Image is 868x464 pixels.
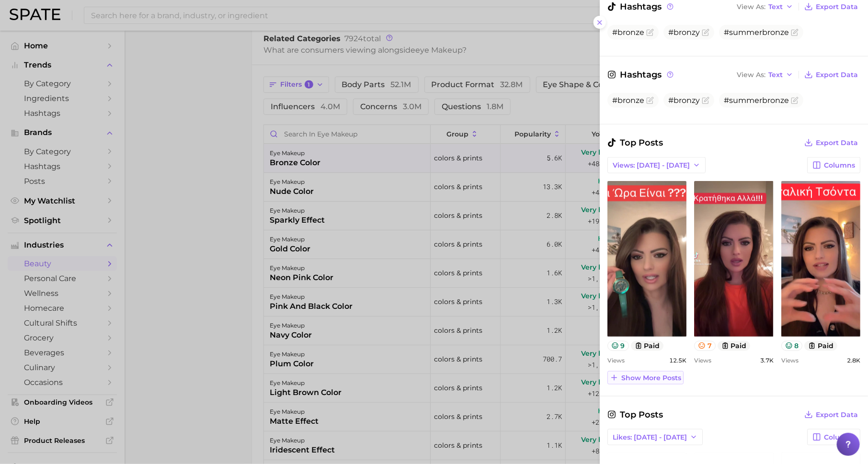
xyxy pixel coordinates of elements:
span: Views [781,357,799,364]
span: View As [737,4,765,10]
span: 2.8k [847,357,860,364]
button: Flag as miscategorized or irrelevant [646,29,654,36]
span: Columns [824,433,855,441]
span: #bronzy [668,28,700,37]
button: View AsText [734,68,796,81]
button: Flag as miscategorized or irrelevant [791,29,799,36]
span: 12.5k [669,357,686,364]
button: 9 [607,341,629,351]
span: Views [607,357,625,364]
span: Likes: [DATE] - [DATE] [613,433,687,441]
button: Flag as miscategorized or irrelevant [646,97,654,104]
span: Text [768,4,783,10]
span: Views [694,357,711,364]
button: Export Data [802,68,860,81]
span: Text [768,72,783,78]
button: Views: [DATE] - [DATE] [607,157,706,173]
span: #summerbronze [724,28,789,37]
button: paid [631,341,664,351]
button: 7 [694,341,716,351]
span: 3.7k [760,357,774,364]
button: 8 [781,341,803,351]
button: Show more posts [607,371,684,385]
button: Columns [807,429,860,445]
span: View As [737,72,765,78]
span: #summerbronze [724,96,789,105]
button: Flag as miscategorized or irrelevant [791,97,799,104]
button: Export Data [802,408,860,421]
button: Columns [807,157,860,173]
button: Flag as miscategorized or irrelevant [702,29,709,36]
button: Flag as miscategorized or irrelevant [702,97,709,104]
button: View AsText [734,0,796,13]
span: #bronze [612,28,644,37]
span: Export Data [816,139,858,147]
span: Columns [824,161,855,170]
span: Top Posts [607,136,663,149]
button: paid [804,341,837,351]
span: Hashtags [607,68,675,81]
span: Export Data [816,71,858,79]
span: #bronzy [668,96,700,105]
button: Export Data [802,136,860,149]
span: #bronze [612,96,644,105]
button: paid [718,341,751,351]
span: Export Data [816,3,858,11]
span: Export Data [816,411,858,419]
span: Views: [DATE] - [DATE] [613,161,690,170]
span: Show more posts [621,374,681,382]
button: Likes: [DATE] - [DATE] [607,429,703,445]
span: Top Posts [607,408,663,421]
